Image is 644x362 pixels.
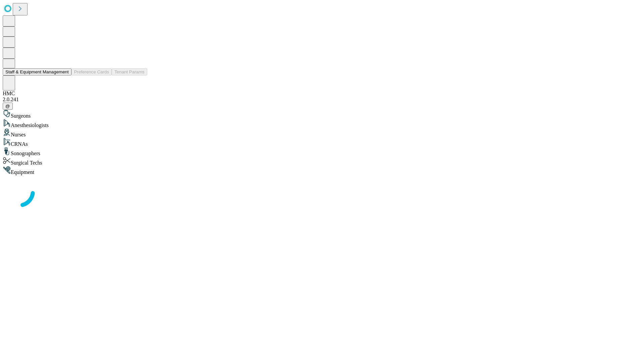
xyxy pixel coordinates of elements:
[112,68,147,75] button: Tenant Params
[3,103,13,110] button: @
[3,110,641,119] div: Surgeons
[3,90,641,97] div: HMC
[3,166,641,175] div: Equipment
[3,97,641,103] div: 2.0.241
[3,119,641,128] div: Anesthesiologists
[3,68,71,75] button: Staff & Equipment Management
[71,68,112,75] button: Preference Cards
[3,157,641,166] div: Surgical Techs
[3,138,641,147] div: CRNAs
[5,104,10,109] span: @
[3,128,641,138] div: Nurses
[3,147,641,157] div: Sonographers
